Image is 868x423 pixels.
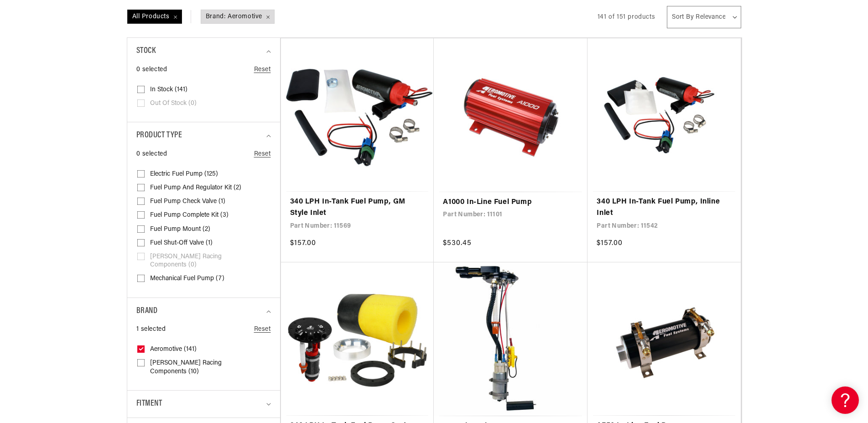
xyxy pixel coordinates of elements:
span: 1 selected [136,324,166,334]
span: Fitment [136,397,162,411]
span: Fuel Pump Check Valve (1) [150,198,225,206]
span: Fuel Pump Complete Kit (3) [150,211,229,219]
span: [PERSON_NAME] Racing Components (0) [150,253,255,269]
span: [PERSON_NAME] Racing Components (10) [150,359,255,376]
summary: Product type (0 selected) [136,122,271,149]
span: Out of stock (0) [150,99,197,108]
a: Brand: Aeromotive [200,10,275,24]
span: 141 of 151 products [598,14,655,21]
span: Brand [136,305,158,318]
span: Mechanical Fuel Pump (7) [150,275,224,283]
span: 0 selected [136,65,167,75]
a: Reset [254,65,271,75]
span: 0 selected [136,149,167,159]
summary: Fitment (0 selected) [136,391,271,418]
span: Fuel Pump Mount (2) [150,225,210,234]
span: Electric Fuel Pump (125) [150,170,218,178]
span: Fuel Pump and Regulator Kit (2) [150,184,241,192]
a: Reset [254,149,271,159]
span: Stock [136,45,156,58]
a: 340 LPH In-Tank Fuel Pump, Inline Inlet [597,196,732,219]
a: A1000 In-Line Fuel Pump [443,197,578,209]
span: Brand: Aeromotive [201,10,274,24]
span: In stock (141) [150,86,187,94]
span: Fuel Shut-Off Valve (1) [150,239,213,247]
span: Product type [136,129,182,142]
summary: Brand (1 selected) [136,298,271,325]
span: Aeromotive (141) [150,345,197,354]
summary: Stock (0 selected) [136,38,271,65]
span: All Products [128,10,182,24]
a: 340 LPH In-Tank Fuel Pump, GM Style Inlet [290,196,425,219]
a: All Products [127,10,200,24]
a: Reset [254,324,271,334]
